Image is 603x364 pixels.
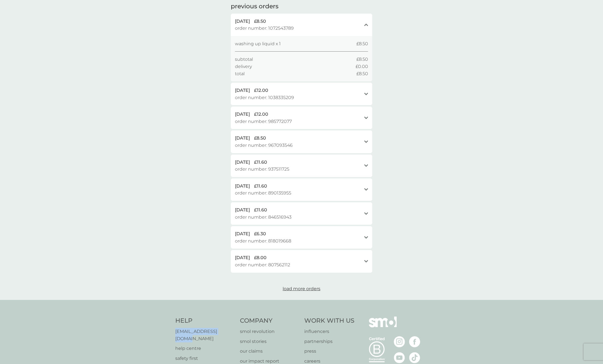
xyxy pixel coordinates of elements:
span: £8.50 [356,40,368,47]
a: safety first [175,355,234,362]
span: [DATE] [235,206,250,214]
span: [DATE] [235,230,250,237]
span: £8.50 [356,56,368,63]
span: [DATE] [235,135,250,142]
span: [DATE] [235,183,250,190]
h2: previous orders [231,2,278,11]
span: order number: 1072543789 [235,25,294,32]
span: order number: 1038335209 [235,94,294,101]
span: £0.00 [356,63,368,70]
button: load more orders [260,285,343,292]
img: visit the smol Instagram page [394,336,405,347]
span: subtotal [235,56,253,63]
img: visit the smol Tiktok page [409,352,420,363]
a: press [304,348,354,355]
span: washing up liquid x 1 [235,40,281,47]
span: order number: 967093546 [235,142,293,149]
span: £11.60 [254,206,267,214]
span: order number: 846516943 [235,214,292,221]
h4: Work With Us [304,317,354,325]
span: £8.00 [254,254,267,261]
span: [DATE] [235,18,250,25]
span: [DATE] [235,159,250,166]
span: load more orders [283,286,320,291]
span: order number: 937511725 [235,166,289,173]
a: help centre [175,345,234,352]
a: smol stories [240,338,299,345]
span: delivery [235,63,252,70]
span: £11.60 [254,183,267,190]
span: [DATE] [235,254,250,261]
a: our claims [240,348,299,355]
img: smol [369,317,397,335]
span: £8.50 [356,70,368,77]
span: £12.00 [254,87,268,94]
h4: Help [175,317,234,325]
span: £6.30 [254,230,266,237]
span: order number: 818019668 [235,237,291,245]
span: order number: 807562112 [235,261,290,269]
span: order number: 890135955 [235,189,291,197]
a: [EMAIL_ADDRESS][DOMAIN_NAME] [175,328,234,342]
span: [DATE] [235,111,250,118]
span: £11.60 [254,159,267,166]
a: partnerships [304,338,354,345]
span: £8.50 [254,18,266,25]
a: smol revolution [240,328,299,335]
span: £12.00 [254,111,268,118]
h4: Company [240,317,299,325]
img: visit the smol Facebook page [409,336,420,347]
span: total [235,70,245,77]
span: [DATE] [235,87,250,94]
span: order number: 985772077 [235,118,292,125]
span: £8.50 [254,135,266,142]
a: influencers [304,328,354,335]
img: visit the smol Youtube page [394,352,405,363]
